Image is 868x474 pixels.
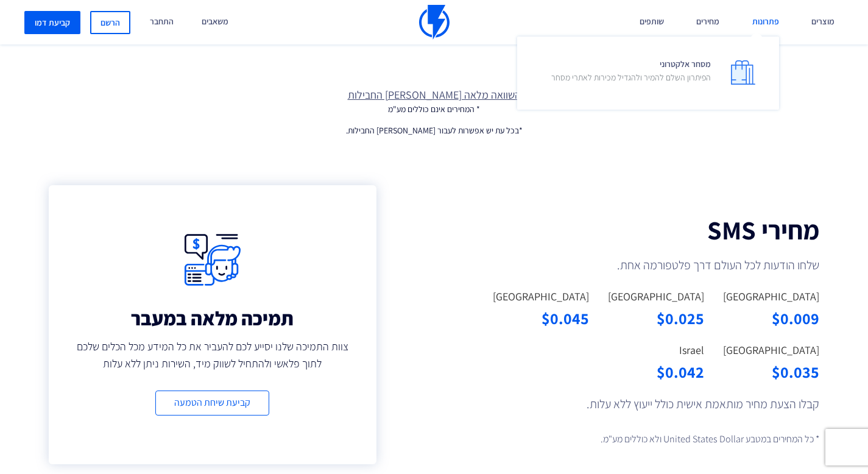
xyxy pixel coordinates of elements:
label: [GEOGRAPHIC_DATA] [723,342,819,358]
h2: מחירי SMS [492,216,820,244]
p: * כל המחירים במטבע United States Dollar ולא כוללים מע"מ. [492,431,820,448]
label: [GEOGRAPHIC_DATA] [723,289,819,305]
div: $0.045 [492,307,589,330]
a: קביעת שיחת הטמעה [155,391,269,416]
span: מסחר אלקטרוני [551,55,711,90]
div: $0.025 [607,307,704,330]
p: צוות התמיכה שלנו יסייע לכם להעביר את כל המידע מכל הכלים שלכם לתוך פלאשי ולהתחיל לשווק מיד, השירות... [73,338,352,372]
p: קבלו הצעת מחיר מותאמת אישית כולל ייעוץ ללא עלות. [492,395,820,412]
div: $0.035 [722,361,819,383]
label: [GEOGRAPHIC_DATA] [493,289,589,305]
a: הרשם [90,11,130,34]
div: $0.009 [722,307,819,330]
label: [GEOGRAPHIC_DATA] [608,289,704,305]
a: קביעת דמו [24,11,80,34]
p: שלחו הודעות לכל העולם דרך פלטפורמה אחת. [492,256,820,274]
h3: תמיכה מלאה במעבר [73,308,352,329]
p: הפיתרון השלם להמיר ולהגדיל מכירות לאתרי מסחר [551,71,711,83]
div: $0.042 [607,361,704,383]
label: Israel [679,342,704,358]
a: מסחר אלקטרוניהפיתרון השלם להמיר ולהגדיל מכירות לאתרי מסחר [526,46,770,101]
